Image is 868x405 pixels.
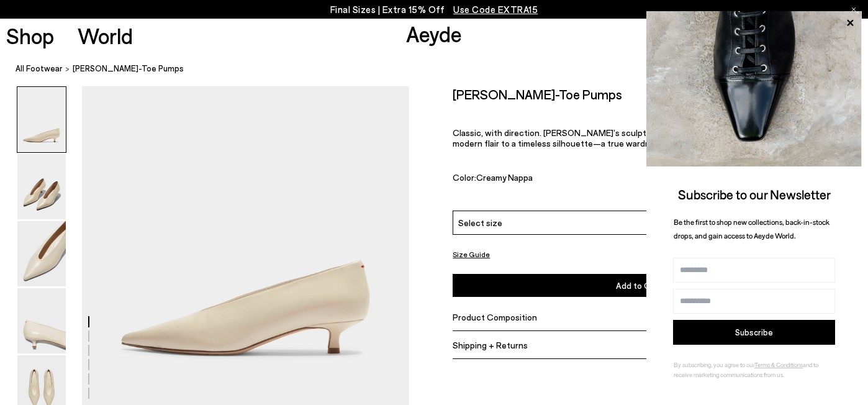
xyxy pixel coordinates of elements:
[458,216,502,229] span: Select size
[73,62,184,75] span: [PERSON_NAME]-Toe Pumps
[453,311,537,322] span: Product Composition
[17,221,66,286] img: Clara Pointed-Toe Pumps - Image 3
[646,11,862,166] img: ca3f721fb6ff708a270709c41d776025.jpg
[16,52,868,86] nav: breadcrumb
[453,127,825,148] p: Classic, with direction. [PERSON_NAME]’s sculpted pointed toe and chic kitten heel lend modern fl...
[453,4,538,15] span: Navigate to /collections/ss25-final-sizes
[453,274,825,297] button: Add to Cart
[17,288,66,353] img: Clara Pointed-Toe Pumps - Image 4
[17,154,66,219] img: Clara Pointed-Toe Pumps - Image 2
[6,25,54,47] a: Shop
[673,320,835,345] button: Subscribe
[17,87,66,152] img: Clara Pointed-Toe Pumps - Image 1
[674,361,754,368] span: By subscribing, you agree to our
[453,247,490,262] button: Size Guide
[453,172,692,186] div: Color:
[476,172,533,183] span: Creamy Nappa
[453,339,528,350] span: Shipping + Returns
[330,2,538,17] p: Final Sizes | Extra 15% Off
[616,280,662,291] span: Add to Cart
[678,186,831,202] span: Subscribe to our Newsletter
[16,62,63,75] a: All Footwear
[674,217,830,240] span: Be the first to shop new collections, back-in-stock drops, and gain access to Aeyde World.
[406,20,462,47] a: Aeyde
[78,25,133,47] a: World
[453,86,622,102] h2: [PERSON_NAME]-Toe Pumps
[754,361,803,368] a: Terms & Conditions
